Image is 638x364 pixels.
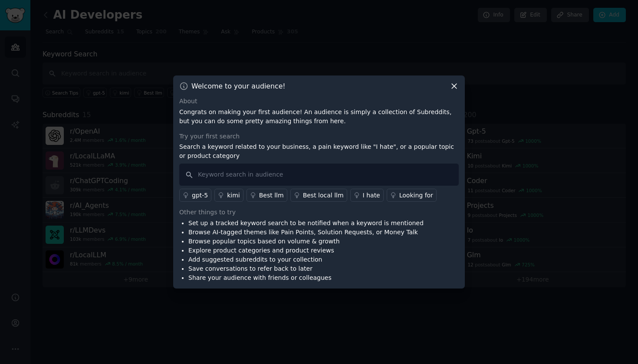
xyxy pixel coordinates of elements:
div: About [179,97,459,106]
li: Browse popular topics based on volume & growth [188,237,424,246]
li: Browse AI-tagged themes like Pain Points, Solution Requests, or Money Talk [188,228,424,237]
div: Best local llm [303,191,344,200]
a: kimi [214,189,243,202]
a: Best local llm [290,189,347,202]
a: Best llm [247,189,287,202]
div: Looking for [399,191,433,200]
li: Share your audience with friends or colleagues [188,273,424,282]
p: Search a keyword related to your business, a pain keyword like "I hate", or a popular topic or pr... [179,142,459,161]
a: Looking for [387,189,437,202]
li: Set up a tracked keyword search to be notified when a keyword is mentioned [188,219,424,228]
li: Add suggested subreddits to your collection [188,255,424,264]
div: I hate [363,191,380,200]
div: gpt-5 [192,191,208,200]
li: Save conversations to refer back to later [188,264,424,273]
p: Congrats on making your first audience! An audience is simply a collection of Subreddits, but you... [179,108,459,126]
li: Explore product categories and product reviews [188,246,424,255]
h3: Welcome to your audience! [191,82,286,91]
div: Try your first search [179,132,459,141]
input: Keyword search in audience [179,164,459,186]
div: kimi [227,191,240,200]
div: Best llm [259,191,284,200]
div: Other things to try [179,208,459,217]
a: I hate [350,189,384,202]
a: gpt-5 [179,189,211,202]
